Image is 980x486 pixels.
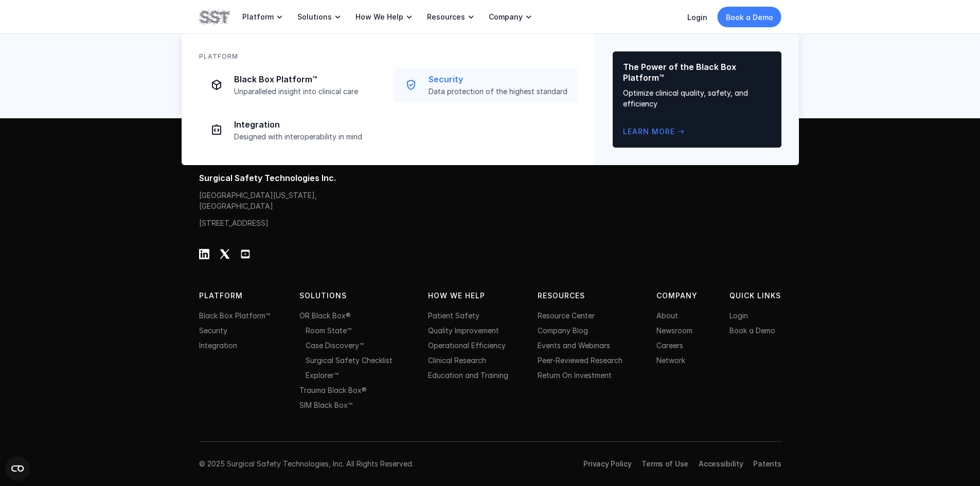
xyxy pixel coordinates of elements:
p: PLATFORM [199,51,238,61]
a: Login [729,311,748,320]
a: Trauma Black Box® [299,386,367,394]
a: OR Black Box® [299,311,351,320]
p: [STREET_ADDRESS] [199,218,299,228]
p: Company [489,12,523,22]
a: Case Discovery™ [306,341,364,350]
p: Company [656,290,700,301]
p: The Power of the Black Box Platform™ [623,62,771,83]
p: Surgical Safety Technologies Inc. [199,173,781,184]
p: Data protection of the highest standard [429,87,572,96]
p: Unparalleled insight into clinical care [234,87,377,96]
a: The Power of the Black Box Platform™Optimize clinical quality, safety, and efficiencyLearn Morear... [613,51,781,148]
a: Careers [656,341,683,350]
p: Platform [242,12,274,22]
img: SST logo [199,8,230,26]
p: © 2025 Surgical Safety Technologies, Inc. All Rights Reserved. [199,458,414,469]
p: Designed with interoperability in mind [234,132,377,141]
a: Network [656,356,685,365]
a: Surgical Safety Checklist [306,356,393,365]
a: Clinical Research [428,356,486,365]
a: Black Box Platform™ [199,311,270,320]
a: Terms of Use [642,459,688,468]
p: Resources [427,12,465,22]
p: Optimize clinical quality, safety, and efficiency [623,87,771,109]
img: Integration icon [210,124,223,136]
p: Security [429,74,572,85]
a: Quality Improvement [428,326,499,335]
a: Education and Training [428,371,508,380]
button: Open CMP widget [5,456,30,481]
a: Newsroom [656,326,692,335]
a: SIM Black Box™ [299,401,352,409]
p: Solutions [297,12,332,22]
a: Explorer™ [306,371,338,380]
a: Return On Investment [538,371,612,380]
p: Solutions [299,290,365,301]
p: QUICK LINKS [729,290,781,301]
a: Integration [199,341,237,350]
p: HOW WE HELP [428,290,492,301]
a: Book a Demo [718,7,781,27]
a: Privacy Policy [583,459,631,468]
a: Company Blog [538,326,588,335]
img: Box icon [210,79,223,91]
a: Accessibility [699,459,743,468]
a: About [656,311,678,320]
p: PLATFORM [199,290,263,301]
a: Security [199,326,227,335]
a: Integration iconIntegrationDesigned with interoperability in mind [199,113,383,148]
p: How We Help [355,12,403,22]
p: Resources [538,290,627,301]
img: Youtube Logo [240,249,251,259]
a: checkmark iconSecurityData protection of the highest standard [394,67,578,102]
img: checkmark icon [405,79,417,91]
a: Events and Webinars [538,341,610,350]
p: Learn More [623,126,675,137]
a: Peer-Reviewed Research [538,356,622,365]
a: Room State™ [306,326,351,335]
p: [GEOGRAPHIC_DATA][US_STATE], [GEOGRAPHIC_DATA] [199,190,323,211]
a: Login [687,13,707,22]
a: Box iconBlack Box Platform™Unparalleled insight into clinical care [199,67,383,102]
a: Resource Center [538,311,595,320]
p: Integration [234,119,377,130]
a: Patient Safety [428,311,479,320]
a: Patents [753,459,781,468]
p: Black Box Platform™ [234,74,377,85]
p: Book a Demo [726,12,773,23]
a: Operational Efficiency [428,341,506,350]
a: Book a Demo [729,326,775,335]
span: arrow_right_alt [677,128,685,136]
